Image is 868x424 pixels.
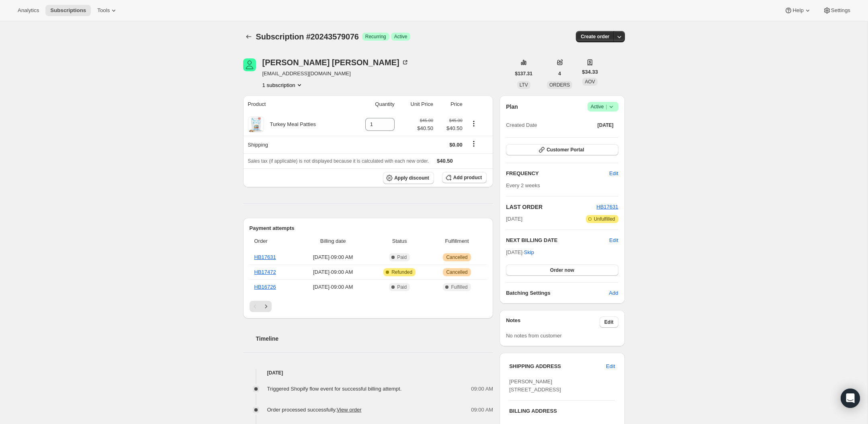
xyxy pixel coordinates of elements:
[420,118,433,123] small: $45.00
[509,362,606,370] h3: SHIPPING ADDRESS
[604,167,623,180] button: Edit
[467,119,480,128] button: Product actions
[831,7,850,14] span: Settings
[506,289,609,297] h6: Batching Settings
[256,32,359,41] span: Subscription #20243579076
[365,33,386,40] span: Recurring
[506,316,600,328] h3: Notes
[372,237,427,245] span: Status
[50,7,86,14] span: Subscriptions
[547,147,584,153] span: Customer Portal
[506,170,609,178] h2: FREQUENCY
[438,124,463,132] span: $40.50
[254,254,276,260] a: HB17631
[506,333,562,339] span: No notes from customer
[45,5,91,16] button: Subscriptions
[596,204,618,210] span: HB17631
[299,253,367,261] span: [DATE] · 09:00 AM
[383,172,434,184] button: Apply discount
[606,103,607,110] span: |
[262,58,409,66] div: [PERSON_NAME] [PERSON_NAME]
[262,81,303,89] button: Product actions
[471,406,493,414] span: 09:00 AM
[264,120,316,128] div: Turkey Meal Patties
[267,386,402,392] span: Triggered Shopify flow event for successful billing attempt.
[593,120,618,131] button: [DATE]
[600,316,618,328] button: Edit
[446,269,467,275] span: Cancelled
[397,284,407,290] span: Paid
[519,246,539,259] button: Skip
[417,124,433,132] span: $40.50
[506,265,618,276] button: Order now
[506,182,540,188] span: Every 2 weeks
[243,136,349,153] th: Shipping
[594,216,615,222] span: Unfulfilled
[506,249,534,255] span: [DATE] ·
[92,5,123,16] button: Tools
[18,7,39,14] span: Analytics
[397,95,436,113] th: Unit Price
[506,236,609,244] h2: NEXT BILLING DATE
[818,5,855,16] button: Settings
[299,283,367,291] span: [DATE] · 09:00 AM
[451,284,467,290] span: Fulfilled
[601,360,620,373] button: Edit
[243,369,493,377] h4: [DATE]
[260,301,272,312] button: Next
[598,122,614,128] span: [DATE]
[471,385,493,393] span: 09:00 AM
[582,68,598,76] span: $34.33
[437,158,453,164] span: $40.50
[449,118,463,123] small: $45.00
[520,82,528,88] span: LTV
[509,407,615,415] h3: BILLING ADDRESS
[780,5,816,16] button: Help
[506,121,537,129] span: Created Date
[609,289,618,297] span: Add
[256,335,493,343] h2: Timeline
[506,144,618,155] button: Customer Portal
[449,142,463,148] span: $0.00
[442,172,487,183] button: Add product
[506,103,518,111] h2: Plan
[524,248,534,256] span: Skip
[792,7,803,14] span: Help
[585,79,595,85] span: AOV
[248,116,264,132] img: product img
[841,389,860,408] div: Open Intercom Messenger
[250,224,487,232] h2: Payment attempts
[506,203,596,211] h2: LAST ORDER
[549,82,570,88] span: ORDERS
[581,33,609,40] span: Create order
[609,236,618,244] button: Edit
[250,232,297,250] th: Order
[432,237,482,245] span: Fulfillment
[510,68,537,79] button: $137.31
[506,215,522,223] span: [DATE]
[394,33,407,40] span: Active
[254,269,276,275] a: HB17472
[243,95,349,113] th: Product
[97,7,110,14] span: Tools
[349,95,397,113] th: Quantity
[596,203,618,211] button: HB17631
[13,5,44,16] button: Analytics
[299,237,367,245] span: Billing date
[391,269,412,275] span: Refunded
[509,378,561,393] span: [PERSON_NAME] [STREET_ADDRESS]
[394,175,429,181] span: Apply discount
[576,31,614,42] button: Create order
[446,254,467,261] span: Cancelled
[515,70,532,77] span: $137.31
[553,68,566,79] button: 4
[254,284,276,290] a: HB16726
[248,158,429,164] span: Sales tax (if applicable) is not displayed because it is calculated with each new order.
[243,31,254,42] button: Subscriptions
[299,268,367,276] span: [DATE] · 09:00 AM
[243,58,256,71] span: Gordon Jeffrey
[604,287,623,300] button: Add
[267,407,362,413] span: Order processed successfully.
[436,95,465,113] th: Price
